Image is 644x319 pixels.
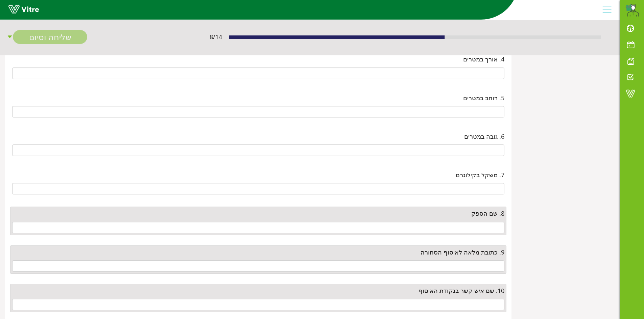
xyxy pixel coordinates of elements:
img: d79e9f56-8524-49d2-b467-21e72f93baff.png [625,3,639,17]
span: 10. שם איש קשר בנקודת האיסוף [419,286,504,295]
span: 5. רוחב במטרים [463,93,504,103]
span: 4. אורך במטרים [463,54,504,64]
span: 8. שם הספק [471,209,504,218]
span: caret-down [7,30,13,44]
span: 9. כתובת מלאה לאיסוף הסחורה [421,247,504,257]
span: 8 / 14 [210,32,222,42]
span: 6. גובה במטרים [464,132,504,141]
span: 7. משקל בקילוגרם [456,170,504,180]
